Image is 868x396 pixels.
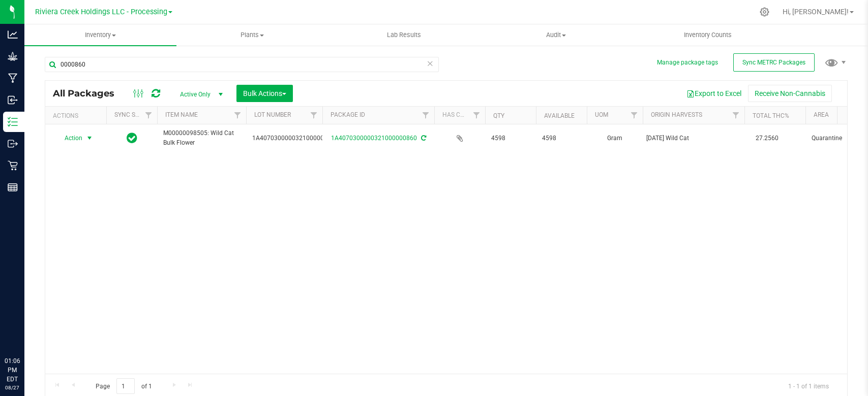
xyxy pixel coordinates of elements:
[480,24,632,46] a: Audit
[8,139,18,149] inline-svg: Outbound
[10,315,41,345] iframe: Resource center
[783,8,849,16] span: Hi, [PERSON_NAME]!
[595,111,608,118] a: UOM
[742,59,805,66] span: Sync METRC Packages
[733,53,815,72] button: Sync METRC Packages
[55,131,83,145] span: Action
[24,30,176,40] span: Inventory
[140,107,157,124] a: Filter
[680,85,748,102] button: Export to Excel
[5,384,20,391] p: 08/27
[35,8,167,16] span: Riviera Creek Holdings LLC - Processing
[420,135,426,142] span: Sync from Compliance System
[87,378,160,394] span: Page of 1
[481,30,632,40] span: Audit
[252,134,338,143] span: 1A4070300000321000000860
[24,24,176,46] a: Inventory
[751,131,784,146] span: 27.2560
[165,111,198,118] a: Item Name
[306,107,322,124] a: Filter
[427,57,434,70] span: Clear
[243,89,286,97] span: Bulk Actions
[758,7,771,17] div: Manage settings
[116,378,135,394] input: 1
[373,30,435,40] span: Lab Results
[468,107,485,124] a: Filter
[254,111,291,118] a: Lot Number
[53,112,102,119] div: Actions
[780,378,837,393] span: 1 - 1 of 1 items
[176,24,328,46] a: Plants
[331,135,417,142] a: 1A4070300000321000000860
[8,51,18,61] inline-svg: Grow
[229,107,246,124] a: Filter
[331,111,365,118] a: Package ID
[163,128,240,148] span: M00000098505: Wild Cat Bulk Flower
[544,112,575,119] a: Available
[53,88,125,99] span: All Packages
[417,107,434,124] a: Filter
[626,107,643,124] a: Filter
[493,112,504,119] a: Qty
[114,111,154,118] a: Sync Status
[434,107,485,124] th: Has COA
[542,134,581,143] span: 4598
[657,58,718,67] button: Manage package tags
[5,356,20,384] p: 01:06 PM EDT
[748,85,832,102] button: Receive Non-Cannabis
[670,30,745,40] span: Inventory Counts
[45,57,439,72] input: Search Package ID, Item Name, SKU, Lot or Part Number...
[728,107,744,124] a: Filter
[593,134,637,143] span: Gram
[127,131,137,145] span: In Sync
[8,160,18,171] inline-svg: Retail
[632,24,784,46] a: Inventory Counts
[651,111,702,118] a: Origin Harvests
[236,85,293,102] button: Bulk Actions
[491,134,530,143] span: 4598
[8,117,18,127] inline-svg: Inventory
[83,131,96,145] span: select
[8,182,18,192] inline-svg: Reports
[8,73,18,83] inline-svg: Manufacturing
[753,112,789,119] a: Total THC%
[814,111,829,118] a: Area
[8,95,18,105] inline-svg: Inbound
[646,134,741,143] div: [DATE] Wild Cat
[177,30,328,40] span: Plants
[328,24,480,46] a: Lab Results
[8,29,18,40] inline-svg: Analytics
